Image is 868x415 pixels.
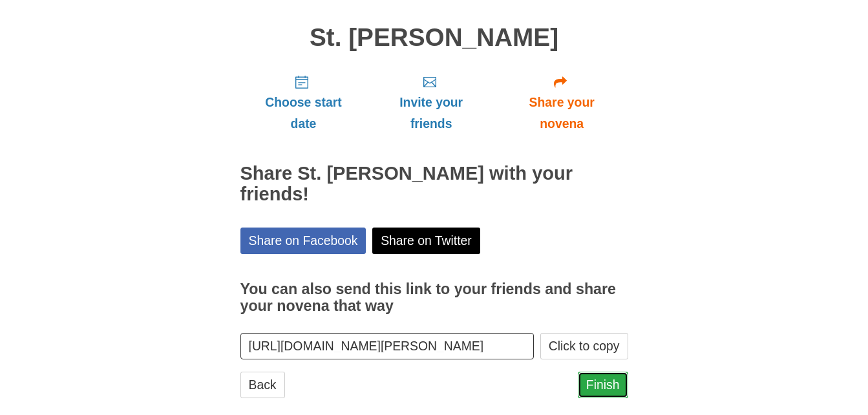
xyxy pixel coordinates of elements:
span: Share your novena [509,92,615,134]
a: Back [240,372,285,398]
span: Invite your friends [379,92,482,134]
a: Share on Facebook [240,228,366,254]
a: Share on Twitter [372,228,480,254]
a: Share your novena [496,64,628,141]
h1: St. [PERSON_NAME] [240,24,628,52]
h2: Share St. [PERSON_NAME] with your friends! [240,164,628,205]
button: Click to copy [540,333,628,359]
span: Choose start date [253,92,354,134]
a: Finish [578,372,628,398]
a: Choose start date [240,64,367,141]
h3: You can also send this link to your friends and share your novena that way [240,281,628,314]
a: Invite your friends [366,64,495,141]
